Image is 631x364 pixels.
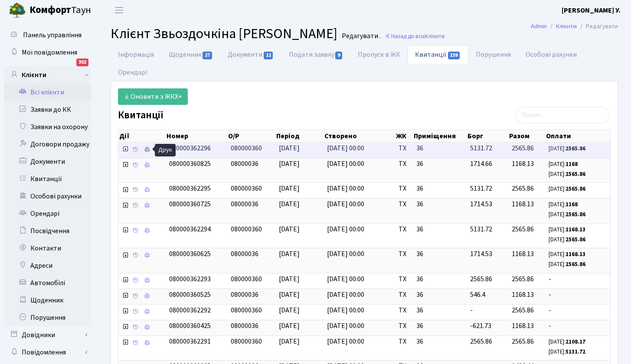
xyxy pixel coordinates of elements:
span: [DATE] 00:00 [327,274,364,284]
span: 1168.13 [512,290,534,299]
small: [DATE]: [549,145,585,153]
span: 080000360425 [169,321,211,331]
span: 080000360725 [169,199,211,209]
b: 1168 [566,160,578,168]
a: Документи [4,153,91,170]
span: [DATE] 00:00 [327,249,364,259]
b: 5131.72 [566,348,585,356]
span: 080000360 [231,274,262,284]
span: 080000362295 [169,184,211,193]
b: 1168 [566,201,578,208]
small: [DATE]: [549,160,578,168]
small: [DATE]: [549,185,585,193]
span: 080000362291 [169,337,211,346]
span: 08000036 [231,321,258,331]
span: 08000036 [231,159,258,169]
th: ЖК [395,130,413,142]
span: 080000360525 [169,290,211,299]
span: 36 [416,199,463,209]
span: ТХ [399,224,409,234]
span: ТХ [399,274,409,284]
span: [DATE] [279,274,300,284]
span: - [549,274,607,284]
a: [PERSON_NAME] У. [562,5,621,16]
img: logo.png [9,2,26,19]
span: 080000360 [231,224,262,234]
span: 2565.86 [512,143,534,153]
span: [DATE] 00:00 [327,184,364,193]
th: Номер [166,130,227,142]
span: 2565.86 [470,274,492,284]
span: 9 [335,52,342,59]
a: Орендарі [111,63,154,81]
span: Таун [29,3,91,18]
span: 5131.72 [470,184,492,193]
span: ТХ [399,199,409,209]
small: [DATE]: [549,236,585,244]
a: Мої повідомлення302 [4,44,91,61]
span: [DATE] 00:00 [327,321,364,331]
small: [DATE]: [549,348,585,356]
span: 2565.86 [512,305,534,315]
a: Документи [220,45,281,64]
span: [DATE] 00:00 [327,224,364,234]
span: 080000362293 [169,274,211,284]
span: Панель управління [23,30,82,40]
span: ТХ [399,305,409,315]
li: Редагувати [577,22,618,31]
span: 1168.13 [512,249,534,259]
div: Друк [155,144,176,156]
span: [DATE] 00:00 [327,337,364,346]
span: ТХ [399,321,409,331]
th: О/Р [227,130,275,142]
span: 080000360825 [169,159,211,169]
span: [DATE] [279,143,300,153]
span: 36 [416,321,463,331]
span: 1168.13 [512,159,534,169]
small: Редагувати . [340,32,381,40]
span: 139 [448,52,460,59]
span: [DATE] 00:00 [327,290,364,299]
th: Створено [324,130,396,142]
span: 5131.72 [470,143,492,153]
a: Порушення [468,45,518,64]
span: [DATE] [279,249,300,259]
a: Заявки до КК [4,101,91,118]
span: 080000362292 [169,305,211,315]
b: 2565.86 [566,260,585,268]
b: 2108.17 [566,338,585,346]
span: 2565.86 [512,184,534,193]
a: Квитанції [408,45,468,64]
span: [DATE] [279,159,300,169]
span: Мої повідомлення [22,48,77,57]
span: 1168.13 [512,199,534,209]
span: 080000360 [231,305,262,315]
span: -621.73 [470,321,491,331]
small: [DATE]: [549,170,585,178]
a: Пропуск в ЖК [350,45,408,64]
small: [DATE]: [549,250,585,258]
span: - [470,305,473,315]
a: Автомобілі [4,274,91,292]
a: Подати заявку [281,45,350,64]
th: Дії [118,130,166,142]
span: 080000360 [231,337,262,346]
b: 2565.86 [566,185,585,193]
a: Особові рахунки [518,45,584,64]
span: ТХ [399,184,409,194]
span: [DATE] 00:00 [327,199,364,209]
a: Порушення [4,309,91,326]
a: Контакти [4,240,91,257]
a: Посвідчення [4,222,91,240]
span: 08000036 [231,199,258,209]
span: [DATE] [279,184,300,193]
span: ТХ [399,249,409,259]
span: [DATE] [279,321,300,331]
span: 546.4 [470,290,485,299]
small: [DATE]: [549,211,585,218]
small: [DATE]: [549,338,585,346]
span: [DATE] [279,337,300,346]
a: Інформація [111,45,161,64]
span: 36 [416,249,463,259]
